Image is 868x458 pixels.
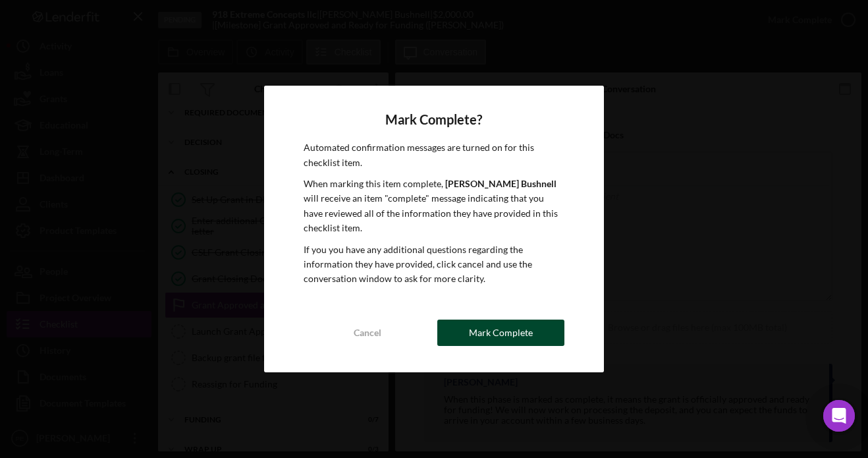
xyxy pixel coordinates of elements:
div: Mark Complete [469,320,533,346]
p: If you you have any additional questions regarding the information they have provided, click canc... [304,243,564,287]
p: When marking this item complete, will receive an item "complete" message indicating that you have... [304,177,564,236]
div: Open Intercom Messenger [823,400,855,432]
button: Mark Complete [437,320,564,346]
b: [PERSON_NAME] Bushnell [445,178,556,189]
div: Cancel [354,320,381,346]
h4: Mark Complete? [304,112,564,127]
p: Automated confirmation messages are turned on for this checklist item. [304,140,564,170]
button: Cancel [304,320,431,346]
